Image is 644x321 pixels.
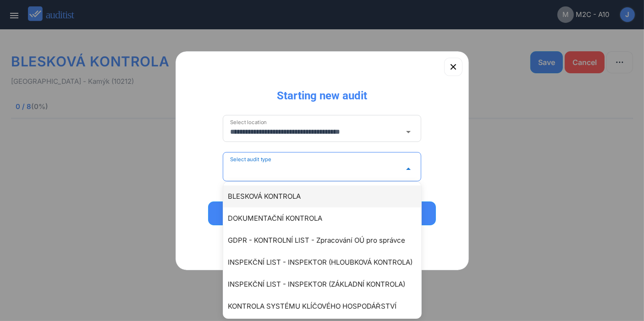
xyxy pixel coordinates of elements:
[228,279,426,290] div: INSPEKČNÍ LIST - INSPEKTOR (ZÁKLADNÍ KONTROLA)
[270,81,374,103] div: Starting new audit
[220,208,424,219] div: Start Audit
[228,257,426,268] div: INSPEKČNÍ LIST - INSPEKTOR (HLOUBKOVÁ KONTROLA)
[230,162,402,176] input: Select audit type
[228,235,426,246] div: GDPR - KONTROLNÍ LIST - Zpracování OÚ pro správce
[228,301,426,312] div: KONTROLA SYSTÉMU KLÍČOVÉHO HOSPODÁŘSTVÍ
[208,201,436,225] button: Start Audit
[228,213,426,224] div: DOKUMENTAČNÍ KONTROLA
[228,191,426,202] div: BLESKOVÁ KONTROLA
[403,126,414,137] i: arrow_drop_down
[403,163,414,174] i: arrow_drop_down
[230,125,402,139] input: Select location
